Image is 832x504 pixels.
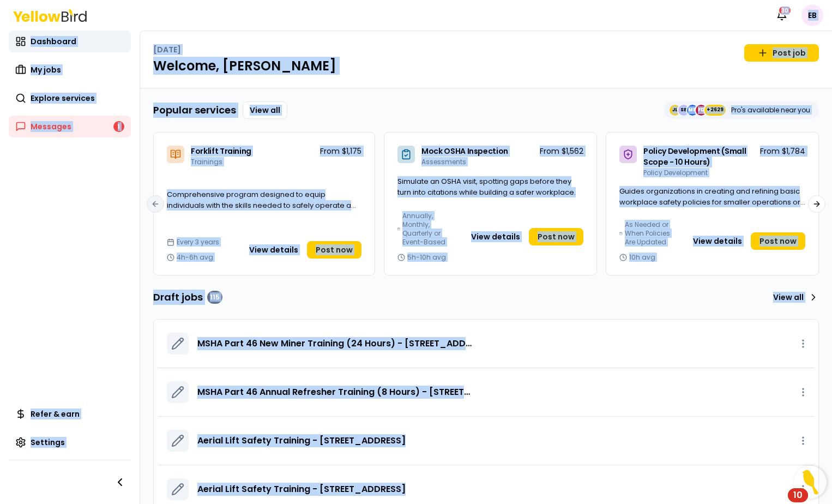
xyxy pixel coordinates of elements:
button: Open Resource Center, 10 new notifications [794,466,827,499]
a: Dashboard [9,31,131,52]
span: Policy Development (Small Scope - 10 Hours) [643,146,746,167]
span: 10h avg [629,253,655,262]
span: Simulate an OSHA visit, spotting gaps before they turn into citations while building a safer work... [397,176,576,197]
button: View details [465,228,527,245]
p: Pro's available near you [731,106,810,115]
span: JL [670,105,680,116]
span: Every 3 years [177,238,219,247]
a: View all [243,101,287,119]
span: Forklift Training [191,146,251,157]
a: MSHA Part 46 Annual Refresher Training (8 Hours) - [STREET_ADDRESS] [197,386,477,399]
span: Trainings [191,157,222,166]
span: Refer & earn [31,409,80,419]
div: 1 [113,121,124,132]
button: View details [243,241,305,259]
button: 30 [771,4,793,26]
span: MB [687,105,698,116]
span: EB [801,4,823,26]
a: Aerial Lift Safety Training - [STREET_ADDRESS] [197,434,406,447]
div: 30 [778,5,792,15]
span: +2629 [707,105,724,116]
h1: Welcome, [PERSON_NAME] [153,57,819,75]
span: 5h-10h avg [407,253,446,262]
a: Settings [9,431,131,453]
a: Post now [529,228,583,245]
span: Explore services [31,93,95,104]
span: Post now [759,236,797,247]
p: From $1,562 [540,146,583,157]
a: Messages1 [9,116,131,137]
span: Settings [31,437,65,448]
a: View all [769,289,819,306]
p: From $1,175 [320,146,361,157]
a: Refer & earn [9,403,131,425]
span: SB [678,105,689,116]
span: FD [696,105,707,116]
p: [DATE] [153,44,181,55]
div: 115 [207,291,222,304]
a: Post now [307,241,361,259]
a: Post now [751,232,805,250]
a: Post job [744,44,819,62]
h3: Popular services [153,103,236,118]
span: Comprehensive program designed to equip individuals with the skills needed to safely operate a fo... [167,189,356,221]
p: From $1,784 [760,146,805,157]
span: Annually, Monthly, Quarterly or Event-Based [402,212,456,247]
a: My jobs [9,59,131,81]
span: 4h-6h avg [177,253,213,262]
span: Mock OSHA Inspection [421,146,508,157]
a: Explore services [9,87,131,109]
span: As Needed or When Policies Are Updated [625,220,678,247]
button: View details [686,232,749,250]
span: Post now [316,244,353,255]
a: MSHA Part 46 New Miner Training (24 Hours) - [STREET_ADDRESS] [197,337,477,350]
span: Dashboard [31,36,76,47]
a: Aerial Lift Safety Training - [STREET_ADDRESS] [197,483,406,496]
h3: Draft jobs [153,290,222,305]
span: Messages [31,121,71,132]
span: Policy Development [643,168,708,177]
span: My jobs [31,64,61,75]
span: Assessments [421,157,466,166]
span: Guides organizations in creating and refining basic workplace safety policies for smaller operati... [619,186,805,218]
span: Post now [538,231,575,242]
